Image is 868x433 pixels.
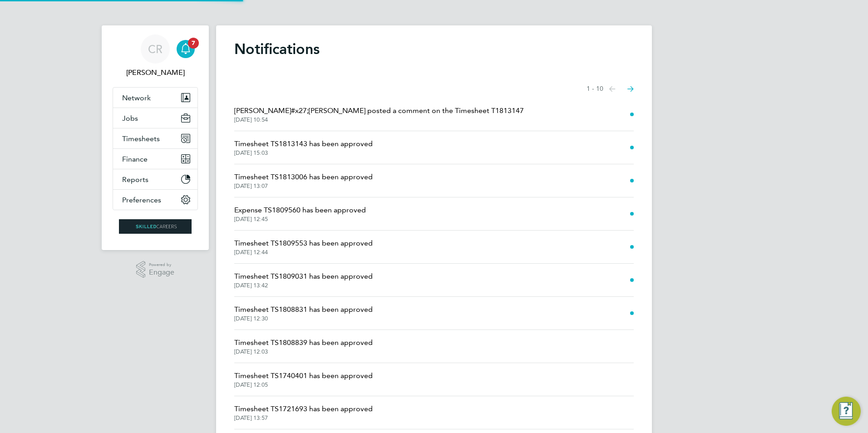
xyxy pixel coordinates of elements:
[113,67,198,78] span: Chris Roberts
[234,304,373,315] span: Timesheet TS1808831 has been approved
[113,128,197,148] button: Timesheets
[234,138,373,149] span: Timesheet TS1813143 has been approved
[234,138,373,157] a: Timesheet TS1813143 has been approved[DATE] 15:03
[234,403,373,414] span: Timesheet TS1721693 has been approved
[587,84,603,93] span: 1 - 10
[122,93,151,102] span: Network
[234,337,373,348] span: Timesheet TS1808839 has been approved
[122,175,148,184] span: Reports
[148,43,163,55] span: CR
[234,403,373,422] a: Timesheet TS1721693 has been approved[DATE] 13:57
[122,114,138,123] span: Jobs
[234,216,366,223] span: [DATE] 12:45
[234,238,373,249] span: Timesheet TS1809553 has been approved
[177,34,195,64] a: 7
[234,337,373,355] a: Timesheet TS1808839 has been approved[DATE] 12:03
[234,40,634,58] h1: Notifications
[234,205,366,223] a: Expense TS1809560 has been approved[DATE] 12:45
[234,205,366,216] span: Expense TS1809560 has been approved
[234,105,524,123] a: [PERSON_NAME]#x27;[PERSON_NAME] posted a comment on the Timesheet T1813147[DATE] 10:54
[234,304,373,322] a: Timesheet TS1808831 has been approved[DATE] 12:30
[119,219,192,234] img: skilledcareers-logo-retina.png
[113,108,197,128] button: Jobs
[113,34,198,78] a: CR[PERSON_NAME]
[234,172,373,190] a: Timesheet TS1813006 has been approved[DATE] 13:07
[188,38,199,49] span: 7
[234,381,373,389] span: [DATE] 12:05
[234,105,524,116] span: [PERSON_NAME]#x27;[PERSON_NAME] posted a comment on the Timesheet T1813147
[234,348,373,355] span: [DATE] 12:03
[122,196,161,204] span: Preferences
[234,271,373,289] a: Timesheet TS1809031 has been approved[DATE] 13:42
[234,116,524,123] span: [DATE] 10:54
[113,190,197,210] button: Preferences
[113,149,197,169] button: Finance
[832,397,861,426] button: Engage Resource Center
[113,219,198,234] a: Go to home page
[587,80,634,98] nav: Select page of notifications list
[234,315,373,322] span: [DATE] 12:30
[149,261,174,269] span: Powered by
[234,370,373,389] a: Timesheet TS1740401 has been approved[DATE] 12:05
[113,169,197,189] button: Reports
[234,282,373,289] span: [DATE] 13:42
[234,149,373,157] span: [DATE] 15:03
[234,182,373,190] span: [DATE] 13:07
[122,155,148,163] span: Finance
[234,271,373,282] span: Timesheet TS1809031 has been approved
[234,238,373,256] a: Timesheet TS1809553 has been approved[DATE] 12:44
[234,172,373,182] span: Timesheet TS1813006 has been approved
[102,25,209,250] nav: Main navigation
[113,88,197,108] button: Network
[149,269,174,276] span: Engage
[234,370,373,381] span: Timesheet TS1740401 has been approved
[234,249,373,256] span: [DATE] 12:44
[234,414,373,422] span: [DATE] 13:57
[122,134,160,143] span: Timesheets
[136,261,175,278] a: Powered byEngage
